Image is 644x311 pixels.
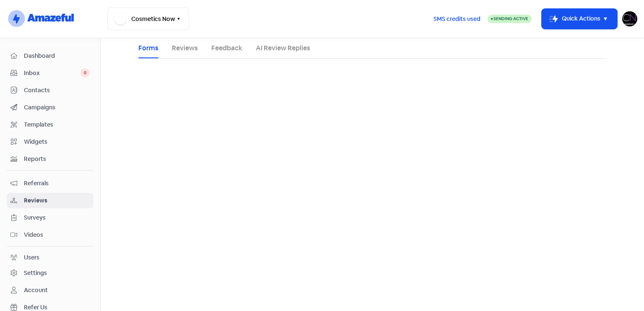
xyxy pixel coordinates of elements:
div: Users [24,253,39,262]
a: Users [7,250,93,265]
a: Reviews [7,193,93,208]
span: Sending Active [493,16,528,21]
span: Widgets [24,137,90,146]
span: Surveys [24,213,90,222]
a: Campaigns [7,100,93,115]
span: Referrals [24,179,90,188]
a: Dashboard [7,48,93,64]
span: Dashboard [24,52,90,60]
span: SMS credits used [434,15,480,23]
a: Account [7,282,93,298]
div: Settings [24,269,47,277]
span: Inbox [24,69,80,78]
a: Videos [7,227,93,243]
button: Quick Actions [542,9,617,29]
a: Sending Active [488,14,532,24]
a: Settings [7,265,93,281]
a: AI Review Replies [256,43,310,53]
a: Widgets [7,134,93,150]
a: Surveys [7,210,93,225]
span: Campaigns [24,103,90,112]
img: User [622,11,637,26]
div: Account [24,286,48,295]
span: Videos [24,231,90,239]
a: Forms [138,43,158,53]
span: 0 [80,69,90,77]
span: Reports [24,155,90,163]
a: Reviews [172,43,198,53]
a: Feedback [211,43,242,53]
a: Reports [7,151,93,167]
button: Cosmetics Now [107,8,189,30]
span: Templates [24,120,90,129]
a: Contacts [7,83,93,98]
a: Referrals [7,176,93,191]
a: Inbox 0 [7,65,93,81]
a: SMS credits used [426,14,488,23]
span: Reviews [24,196,90,205]
span: Contacts [24,86,90,95]
a: Templates [7,117,93,132]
